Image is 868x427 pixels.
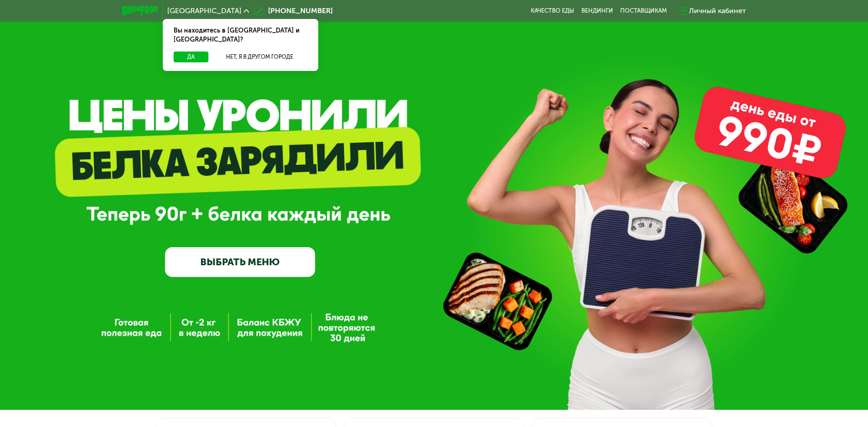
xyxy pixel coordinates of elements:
button: Да [174,52,208,62]
span: [GEOGRAPHIC_DATA] [167,7,241,14]
div: Вы находитесь в [GEOGRAPHIC_DATA] и [GEOGRAPHIC_DATA]? [163,19,318,52]
a: Вендинги [581,7,613,14]
a: Качество еды [531,7,574,14]
div: поставщикам [620,7,667,14]
a: [PHONE_NUMBER] [254,5,333,16]
button: Нет, я в другом городе [212,52,307,62]
div: Личный кабинет [689,5,746,16]
a: ВЫБРАТЬ МЕНЮ [165,247,315,277]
